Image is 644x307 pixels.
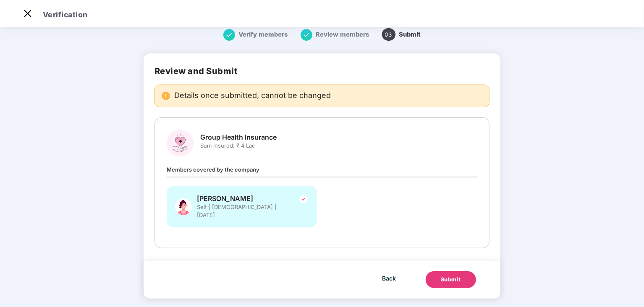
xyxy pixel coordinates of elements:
[399,31,421,38] span: Submit
[298,194,309,204] img: svg+xml;base64,PHN2ZyBpZD0iVGljay0yNHgyNCIgeG1sbnM9Imh0dHA6Ly93d3cudzMub3JnLzIwMDAvc3ZnIiB3aWR0aD...
[174,92,331,100] span: Details once submitted, cannot be changed
[239,31,288,38] span: Verify members
[200,142,277,150] span: Sum Insured: ₹ 4 Lac
[382,273,396,283] span: Back
[200,133,277,142] span: Group Health Insurance
[223,29,235,41] img: svg+xml;base64,PHN2ZyB4bWxucz0iaHR0cDovL3d3dy53My5vcmcvMjAwMC9zdmciIHdpZHRoPSIxNiIgaGVpZ2h0PSIxNi...
[197,203,289,219] span: Self | [DEMOGRAPHIC_DATA] | [DATE]
[426,271,476,288] button: Submit
[382,28,395,41] span: 03
[162,92,170,100] img: svg+xml;base64,PHN2ZyBpZD0iRGFuZ2VyX2FsZXJ0IiBkYXRhLW5hbWU9IkRhbmdlciBhbGVydCIgeG1sbnM9Imh0dHA6Ly...
[441,275,461,284] div: Submit
[167,166,259,173] span: Members covered by the company
[301,29,312,41] img: svg+xml;base64,PHN2ZyB4bWxucz0iaHR0cDovL3d3dy53My5vcmcvMjAwMC9zdmciIHdpZHRoPSIxNiIgaGVpZ2h0PSIxNi...
[376,271,402,285] button: Back
[154,66,490,76] h2: Review and Submit
[167,130,194,156] img: svg+xml;base64,PHN2ZyBpZD0iR3JvdXBfSGVhbHRoX0luc3VyYW5jZSIgZGF0YS1uYW1lPSJHcm91cCBIZWFsdGggSW5zdX...
[175,194,192,219] img: svg+xml;base64,PHN2ZyB4bWxucz0iaHR0cDovL3d3dy53My5vcmcvMjAwMC9zdmciIHhtbG5zOnhsaW5rPSJodHRwOi8vd3...
[316,31,369,38] span: Review members
[197,194,289,203] span: [PERSON_NAME]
